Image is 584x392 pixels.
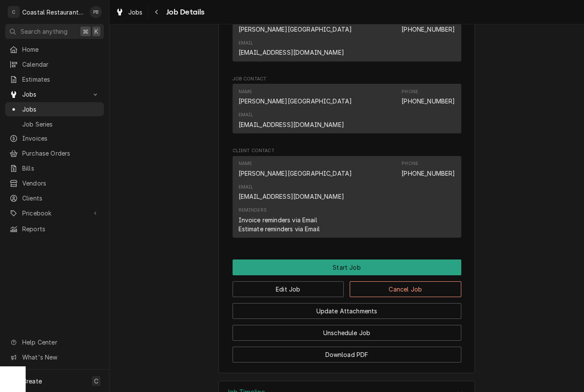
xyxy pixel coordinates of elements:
span: K [94,27,98,36]
span: ⌘ [83,27,88,36]
div: Email [239,112,344,129]
span: Pricebook [22,209,87,218]
div: Button Group Row [233,275,461,297]
div: [PERSON_NAME][GEOGRAPHIC_DATA] [239,169,352,178]
span: Invoices [22,134,100,143]
span: Calendar [22,60,100,69]
span: C [94,377,98,386]
a: [EMAIL_ADDRESS][DOMAIN_NAME] [239,49,344,56]
span: What's New [22,353,99,362]
span: Help Center [22,338,99,347]
span: Home [22,45,100,54]
a: Clients [5,191,104,205]
button: Edit Job [233,281,344,297]
a: Go to Pricebook [5,206,104,220]
a: Go to What's New [5,350,104,364]
div: Name [239,16,352,33]
span: Bills [22,164,100,173]
span: Job Series [22,120,100,129]
div: Job Contact [233,76,461,137]
div: Name [239,160,352,177]
button: Search anything⌘K [5,24,104,39]
div: Email [239,112,254,118]
div: Button Group Row [233,259,461,275]
div: Email [239,184,254,191]
span: Vendors [22,179,100,188]
div: Button Group Row [233,297,461,319]
div: Job Reporter [233,3,461,65]
div: Estimate reminders via Email [239,224,320,233]
button: Update Attachments [233,303,461,319]
a: Reports [5,222,104,236]
div: Client Contact List [233,156,461,242]
div: Name [239,160,252,167]
a: Go to Jobs [5,87,104,101]
a: Home [5,42,104,56]
span: Jobs [22,105,100,114]
a: Purchase Orders [5,146,104,160]
div: [PERSON_NAME][GEOGRAPHIC_DATA] [239,97,352,106]
div: Contact [233,156,461,238]
span: Search anything [21,27,68,36]
div: [PERSON_NAME][GEOGRAPHIC_DATA] [239,25,352,34]
div: Reminders [239,207,320,233]
div: Phone [401,160,418,167]
span: Reports [22,224,100,233]
span: Client Contact [233,147,461,154]
div: Phone [401,160,455,177]
a: [PHONE_NUMBER] [401,26,455,33]
a: Go to Help Center [5,335,104,349]
div: Button Group Row [233,341,461,363]
div: Email [239,40,344,57]
div: Client Contact [233,147,461,241]
div: Phone [401,16,455,33]
span: Job Contact [233,76,461,83]
span: Jobs [128,8,143,17]
span: Purchase Orders [22,149,100,158]
div: Coastal Restaurant Repair [22,8,85,17]
div: Button Group [233,259,461,363]
a: Bills [5,161,104,175]
a: Estimates [5,72,104,86]
div: Email [239,184,344,201]
div: Invoice reminders via Email [239,215,317,224]
button: Start Job [233,259,461,275]
span: Jobs [22,90,87,99]
span: Create [22,377,42,385]
div: Reminders [239,207,267,214]
div: Name [239,88,352,106]
a: Job Series [5,117,104,131]
div: Email [239,40,254,47]
div: Contact [233,84,461,133]
a: [PHONE_NUMBER] [401,97,455,105]
div: Phone [401,88,418,95]
a: Calendar [5,57,104,71]
a: Jobs [112,5,146,19]
div: Name [239,88,252,95]
a: [EMAIL_ADDRESS][DOMAIN_NAME] [239,121,344,128]
button: Download PDF [233,347,461,363]
div: Button Group Row [233,319,461,341]
span: Clients [22,194,100,203]
button: Unschedule Job [233,325,461,341]
span: Estimates [22,75,100,84]
div: Job Reporter List [233,12,461,65]
div: Job Contact List [233,84,461,137]
a: [PHONE_NUMBER] [401,170,455,177]
a: Vendors [5,176,104,190]
span: Job Details [164,6,205,18]
div: Contact [233,12,461,62]
button: Cancel Job [350,281,461,297]
button: Navigate back [150,5,164,19]
a: Jobs [5,102,104,116]
div: Phone [401,88,455,106]
div: C [8,6,20,18]
div: Phill Blush's Avatar [90,6,102,18]
a: [EMAIL_ADDRESS][DOMAIN_NAME] [239,193,344,200]
div: PB [90,6,102,18]
a: Invoices [5,131,104,145]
